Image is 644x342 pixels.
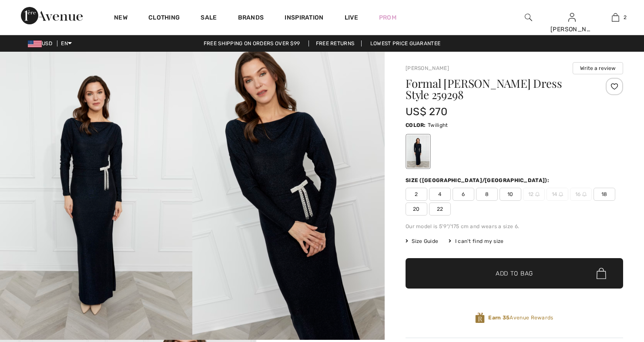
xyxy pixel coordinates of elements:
[406,106,447,118] span: US$ 270
[475,312,485,324] img: Avenue Rewards
[406,237,438,245] span: Size Guide
[406,222,623,230] div: Our model is 5'9"/175 cm and wears a size 6.
[406,65,449,71] a: [PERSON_NAME]
[21,7,83,24] img: 1ère Avenue
[535,192,540,196] img: ring-m.svg
[568,13,576,21] a: Sign In
[192,52,385,340] img: Formal Maxi Sheath Dress Style 259298. 2
[449,237,503,245] div: I can't find my size
[488,315,510,321] strong: Earn 35
[28,40,56,46] span: USD
[523,188,545,201] span: 12
[238,14,264,23] a: Brands
[406,78,587,100] h1: Formal [PERSON_NAME] Dress Style 259298
[428,122,448,128] span: Twilight
[594,12,637,23] a: 2
[594,188,615,201] span: 18
[550,25,593,34] div: [PERSON_NAME]
[197,40,307,46] a: Free shipping on orders over $99
[597,268,606,279] img: Bag.svg
[496,269,533,278] span: Add to Bag
[453,188,474,201] span: 6
[201,14,217,23] a: Sale
[568,12,576,23] img: My Info
[406,258,623,289] button: Add to Bag
[582,192,587,196] img: ring-m.svg
[488,314,553,322] span: Avenue Rewards
[476,188,498,201] span: 8
[285,14,323,23] span: Inspiration
[148,14,180,23] a: Clothing
[559,192,563,196] img: ring-m.svg
[500,188,521,201] span: 10
[309,40,362,46] a: Free Returns
[570,188,592,201] span: 16
[525,12,532,23] img: search the website
[547,188,568,201] span: 14
[61,40,72,46] span: EN
[379,13,396,22] a: Prom
[345,13,358,22] a: Live
[573,62,623,74] button: Write a review
[429,188,451,201] span: 4
[407,135,429,168] div: Twilight
[429,203,451,216] span: 22
[612,12,619,23] img: My Bag
[28,40,42,47] img: US Dollar
[114,14,127,23] a: New
[406,203,427,216] span: 20
[363,40,448,46] a: Lowest Price Guarantee
[406,122,426,128] span: Color:
[406,188,427,201] span: 2
[624,13,627,21] span: 2
[406,176,551,184] div: Size ([GEOGRAPHIC_DATA]/[GEOGRAPHIC_DATA]):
